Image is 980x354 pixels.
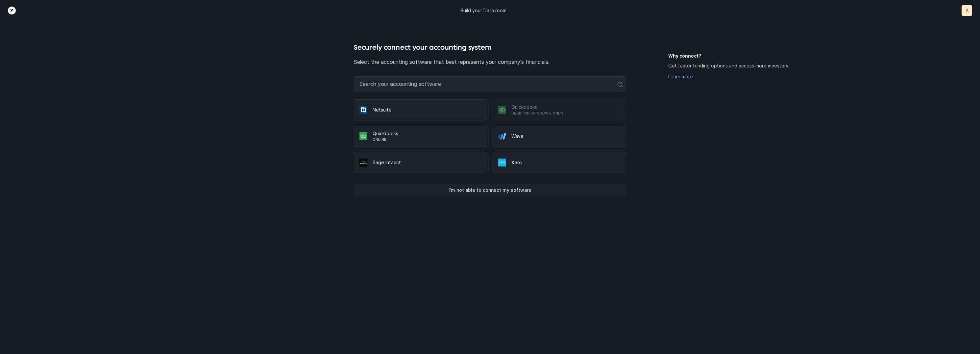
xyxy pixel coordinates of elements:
[511,159,621,166] p: Xero
[354,42,626,53] h4: Securely connect your accounting system
[962,5,972,16] button: A
[354,184,626,197] button: I’m not able to connect my software
[373,159,482,166] p: Sage Intacct
[511,111,621,116] p: Desktop (Windows only)
[493,99,626,120] div: QuickbooksDesktop (Windows only)
[373,107,482,113] p: Netsuite
[966,7,968,14] p: A
[668,74,693,79] a: Learn more
[511,104,621,111] p: Quickbooks
[668,53,898,59] h5: Why connect?
[449,186,531,194] p: I’m not able to connect my software
[460,7,506,14] p: Build your Data room
[354,152,487,173] div: Sage Intacct
[354,126,487,147] div: QuickbooksOnline
[354,99,487,120] div: Netsuite
[493,152,626,173] div: Xero
[354,58,626,66] p: Select the accounting software that best represents your company's financials.
[493,126,626,147] div: Wave
[354,76,626,91] input: Search your accounting software
[373,130,482,137] p: Quickbooks
[668,62,790,70] p: Get faster funding options and access more investors.
[373,137,482,142] p: Online
[511,133,621,139] p: Wave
